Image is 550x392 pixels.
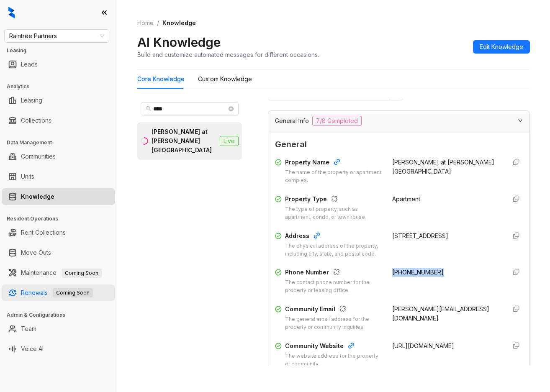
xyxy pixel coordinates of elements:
div: The contact phone number for the property or leasing office. [285,279,382,295]
div: General Info7/8 Completed [268,111,529,131]
li: Collections [2,112,115,129]
li: / [157,18,159,28]
span: 7/8 Completed [312,116,362,126]
a: Move Outs [21,244,51,261]
div: Community Email [285,305,382,315]
h2: AI Knowledge [137,34,221,50]
span: Coming Soon [62,269,102,278]
div: The general email address for the property or community inquiries. [285,315,382,331]
a: Home [136,18,155,28]
h3: Admin & Configurations [7,311,117,319]
li: Communities [2,148,115,165]
span: General [275,138,523,151]
span: Apartment [392,195,420,202]
div: Address [285,231,382,242]
li: Maintenance [2,264,115,281]
div: The physical address of the property, including city, state, and postal code. [285,242,382,258]
span: search [146,106,152,112]
div: Community Website [285,341,382,352]
span: expanded [518,118,523,123]
button: Edit Knowledge [473,40,530,54]
a: Team [21,320,36,337]
li: Rent Collections [2,224,115,241]
li: Team [2,320,115,337]
li: Leasing [2,92,115,109]
div: Property Name [285,158,382,169]
h3: Data Management [7,139,117,146]
li: Knowledge [2,188,115,205]
div: The name of the property or apartment complex. [285,169,382,184]
div: Property Type [285,195,382,205]
span: Edit Knowledge [480,42,523,51]
span: close-circle [229,106,234,111]
span: [PHONE_NUMBER] [392,269,444,276]
span: Coming Soon [53,288,93,297]
span: Knowledge [162,19,196,26]
div: Custom Knowledge [198,74,252,84]
li: Voice AI [2,341,115,357]
div: Phone Number [285,268,382,279]
span: Raintree Partners [9,30,104,42]
span: [PERSON_NAME][EMAIL_ADDRESS][DOMAIN_NAME] [392,305,489,322]
span: Live [220,136,239,146]
span: [URL][DOMAIN_NAME] [392,342,454,349]
div: Build and customize automated messages for different occasions. [137,50,319,59]
h3: Resident Operations [7,215,117,223]
span: [PERSON_NAME] at [PERSON_NAME][GEOGRAPHIC_DATA] [392,159,494,175]
li: Leads [2,56,115,73]
a: Voice AI [21,341,44,357]
a: Communities [21,148,56,165]
li: Move Outs [2,244,115,261]
div: [STREET_ADDRESS] [392,231,499,241]
a: Units [21,168,34,185]
div: The website address for the property or community. [285,352,382,368]
li: Renewals [2,284,115,301]
h3: Analytics [7,83,117,90]
a: Collections [21,112,51,129]
span: General Info [275,116,309,126]
a: Knowledge [21,188,54,205]
a: RenewalsComing Soon [21,284,93,301]
div: The type of property, such as apartment, condo, or townhouse. [285,205,382,221]
li: Units [2,168,115,185]
h3: Leasing [7,47,117,54]
a: Leads [21,56,38,73]
div: Core Knowledge [137,74,185,84]
a: Rent Collections [21,224,66,241]
img: logo [8,7,15,18]
a: Leasing [21,92,42,109]
div: [PERSON_NAME] at [PERSON_NAME][GEOGRAPHIC_DATA] [152,127,216,155]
